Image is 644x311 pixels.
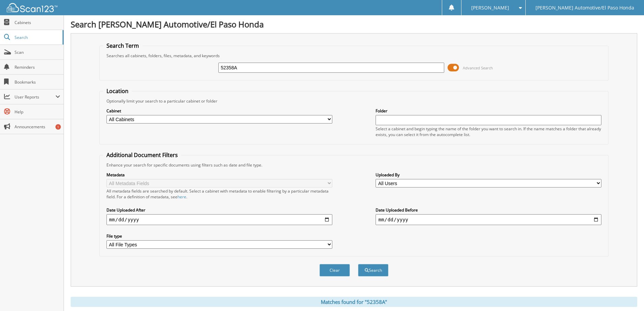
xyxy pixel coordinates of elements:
[319,264,350,276] button: Clear
[106,108,332,114] label: Cabinet
[103,162,605,168] div: Enhance your search for specific documents using filters such as date and file type.
[103,87,132,95] legend: Location
[376,214,601,225] input: end
[376,172,601,178] label: Uploaded By
[463,65,493,70] span: Advanced Search
[376,126,601,137] div: Select a cabinet and begin typing the name of the folder you want to search in. If the name match...
[106,214,332,225] input: start
[535,6,634,10] span: [PERSON_NAME] Automotive/El Paso Honda
[106,172,332,178] label: Metadata
[15,124,60,130] span: Announcements
[15,64,60,70] span: Reminders
[471,6,509,10] span: [PERSON_NAME]
[55,124,61,130] div: 1
[376,207,601,213] label: Date Uploaded Before
[15,79,60,85] span: Bookmarks
[7,3,57,12] img: scan123-logo-white.svg
[15,49,60,55] span: Scan
[15,35,59,40] span: Search
[177,194,186,200] a: here
[103,53,605,59] div: Searches all cabinets, folders, files, metadata, and keywords
[103,98,605,104] div: Optionally limit your search to a particular cabinet or folder
[106,207,332,213] label: Date Uploaded After
[103,151,181,159] legend: Additional Document Filters
[358,264,388,276] button: Search
[103,42,142,49] legend: Search Term
[15,94,55,100] span: User Reports
[106,233,332,239] label: File type
[106,188,332,200] div: All metadata fields are searched by default. Select a cabinet with metadata to enable filtering b...
[15,109,60,115] span: Help
[376,108,601,114] label: Folder
[15,20,60,25] span: Cabinets
[71,297,637,307] div: Matches found for "52358A"
[71,19,637,30] h1: Search [PERSON_NAME] Automotive/El Paso Honda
